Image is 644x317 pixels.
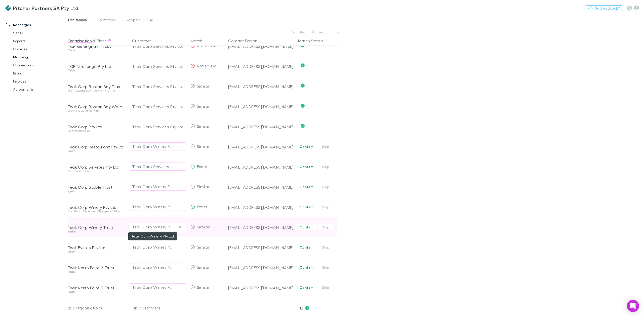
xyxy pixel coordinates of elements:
[149,17,153,24] span: All
[296,164,317,170] button: Confirm
[68,285,126,290] div: Teak North Point 3 Trust
[197,124,210,129] span: Similar
[318,144,334,150] button: Skip
[68,225,126,230] div: Teak Corp Winery Trust
[132,56,186,76] div: Teak Corp Services Pty Ltd
[296,285,317,291] button: Confirm
[68,49,126,52] div: Grow
[68,185,126,190] div: Teak Corp Stable Trust
[68,165,126,170] div: Teak Corp Services Pty Ltd
[68,250,126,253] div: Grow
[296,264,317,270] button: Confirm
[298,36,329,46] button: Match Status
[8,77,72,85] a: Invoices
[318,224,334,230] button: Skip
[13,5,78,11] h3: Pitcher Partners SA Pty Ltd
[228,285,294,290] div: [EMAIL_ADDRESS][DOMAIN_NAME]
[8,37,72,45] a: Imports
[68,245,126,250] div: Teak Events Pty Ltd
[228,124,294,129] div: [EMAIL_ADDRESS][DOMAIN_NAME]
[129,263,186,271] button: Teak Corp Winery Pty Ltd
[301,104,305,108] svg: Confirmed
[68,190,126,193] div: Ignite
[290,29,309,35] button: Filter
[318,244,334,250] button: Skip
[300,303,339,313] p: 12
[197,144,210,149] span: Similar
[301,63,305,67] svg: Confirmed
[132,244,173,250] div: Teak Corp Winery Pty Ltd
[68,170,126,173] div: Comprehensive
[68,124,126,129] div: Teak Corp Pty Ltd
[228,265,294,270] div: [EMAIL_ADDRESS][DOMAIN_NAME]
[68,64,126,69] div: TCP Noarlunga Pty Ltd
[228,185,294,190] div: [EMAIL_ADDRESS][DOMAIN_NAME]
[68,129,126,132] div: Comprehensive
[132,184,173,190] div: Teak Corp Winery Pty Ltd
[68,84,126,89] div: Teak Corp Boston Bay Trust
[129,243,186,251] button: Teak Corp Winery Pty Ltd
[132,264,173,270] div: Teak Corp Winery Pty Ltd
[132,36,186,56] div: Teak Corp Services Pty Ltd
[197,164,208,169] span: Exact
[68,109,126,112] div: Ultimate 20 Price Plan
[228,225,294,230] div: [EMAIL_ADDRESS][DOMAIN_NAME]
[197,204,208,209] span: Exact
[228,144,294,149] div: [EMAIL_ADDRESS][DOMAIN_NAME]
[296,204,317,210] button: Confirm
[68,210,126,213] div: Additional Expenses Charges • Ultimate 50 Price Plan
[68,69,126,72] div: Grow
[96,17,116,24] span: Confirmed
[129,203,186,211] button: Teak Corp Winery Pty Ltd
[296,144,317,150] button: Confirm
[68,205,126,210] div: Teak Corp Winery Pty Ltd
[318,285,334,291] button: Skip
[68,144,126,149] div: Teak Corp Restaurant Pty Ltd
[128,303,188,313] div: 45 customers
[228,245,294,250] div: [EMAIL_ADDRESS][DOMAIN_NAME]
[228,84,294,89] div: [EMAIL_ADDRESS][DOMAIN_NAME]
[129,283,186,291] button: Teak Corp Winery Pty Ltd
[132,224,173,230] div: Teak Corp Winery Pty Ltd
[318,204,334,210] button: Skip
[301,84,305,88] svg: Confirmed
[5,5,11,11] img: Pitcher Partners SA Pty Ltd's Logo
[318,164,334,170] button: Skip
[2,2,81,14] a: Pitcher Partners SA Pty Ltd
[8,85,72,93] a: Agreements
[190,36,208,46] button: Match
[228,165,294,170] div: [EMAIL_ADDRESS][DOMAIN_NAME]
[132,164,173,170] div: Teak Corp Services Pty Ltd
[197,245,210,249] span: Similar
[68,149,126,152] div: Grow
[197,285,210,290] span: Similar
[132,143,173,149] div: Teak Corp Winery Pty Ltd
[68,270,126,273] div: Ignite
[68,89,126,92] div: GST Cashbook Price Plan • Ignite
[8,69,72,77] a: Billing
[68,265,126,270] div: Teak North Point 2 Trust
[228,64,294,69] div: [EMAIL_ADDRESS][DOMAIN_NAME]
[68,290,126,293] div: Ignite
[68,104,126,109] div: Teak Corp Boston Bay Waterfront Pty Ltd
[8,61,72,69] a: Connections
[68,36,92,46] button: Organisation
[129,163,186,171] button: Teak Corp Services Pty Ltd
[68,44,126,49] div: TCP Birmingham Trust
[228,36,263,46] button: Contact Person
[197,84,210,88] span: Similar
[586,5,623,11] button: Got Feedback?
[1,21,72,29] a: Recharges
[68,230,126,233] div: Ignite
[126,17,140,24] span: Skipped
[68,17,87,24] span: For Review
[8,45,72,53] a: Charges
[197,104,210,108] span: Similar
[132,36,157,46] button: Customer
[318,264,334,270] button: Skip
[197,63,217,68] span: Not Found
[228,104,294,109] div: [EMAIL_ADDRESS][DOMAIN_NAME]
[68,36,126,46] div: &
[310,29,333,35] button: Search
